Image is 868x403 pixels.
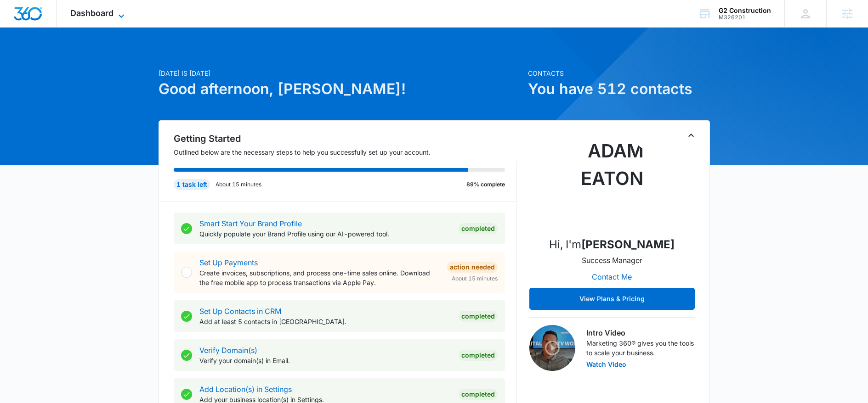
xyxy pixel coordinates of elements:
p: About 15 minutes [216,180,261,189]
h1: Good afternoon, [PERSON_NAME]! [159,78,522,100]
a: Set Up Payments [199,258,258,267]
p: Quickly populate your Brand Profile using our AI-powered tool. [199,229,451,239]
h3: Intro Video [586,327,695,338]
a: Smart Start Your Brand Profile [199,219,302,228]
div: Action Needed [447,262,498,273]
a: Verify Domain(s) [199,346,257,355]
button: Watch Video [586,361,626,368]
div: account id [719,14,771,21]
p: Create invoices, subscriptions, and process one-time sales online. Download the free mobile app t... [199,268,440,287]
div: 1 task left [174,179,210,190]
div: account name [719,7,771,14]
span: About 15 minutes [452,274,498,283]
button: View Plans & Pricing [529,288,695,310]
strong: [PERSON_NAME] [581,238,675,251]
p: Outlined below are the necessary steps to help you successfully set up your account. [174,147,516,157]
p: [DATE] is [DATE] [159,68,522,78]
button: Contact Me [583,266,641,288]
h1: You have 512 contacts [528,78,710,100]
p: Verify your domain(s) in Email. [199,356,451,365]
div: Completed [459,223,498,234]
h2: Getting Started [174,132,516,146]
div: Completed [459,350,498,361]
img: Intro Video [529,325,575,371]
p: Success Manager [582,255,642,266]
p: 89% complete [466,180,505,189]
div: Completed [459,389,498,400]
a: Add Location(s) in Settings [199,385,292,394]
button: Toggle Collapse [686,130,697,141]
p: Add at least 5 contacts in [GEOGRAPHIC_DATA]. [199,317,451,326]
p: Contacts [528,68,710,78]
div: Completed [459,311,498,322]
a: Set Up Contacts in CRM [199,307,281,316]
p: Marketing 360® gives you the tools to scale your business. [586,338,695,358]
p: Hi, I'm [549,236,675,253]
span: Dashboard [70,8,113,18]
img: Adam Eaton [566,137,658,229]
